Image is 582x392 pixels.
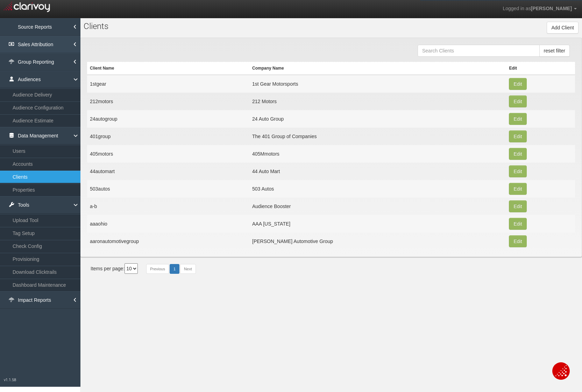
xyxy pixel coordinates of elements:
[509,130,526,142] button: Edit
[87,198,249,215] td: a-b
[509,78,526,90] button: Edit
[170,264,179,274] a: 1
[547,22,579,34] button: Add Client
[84,22,232,31] h1: Clients
[249,163,506,180] td: 44 Auto Mart
[418,45,540,57] input: Search Clients
[87,180,249,198] td: 503autos
[509,113,526,125] button: Edit
[87,233,249,250] td: aaronautomotivegroup
[539,45,570,57] button: reset filter
[87,145,249,163] td: 405motors
[249,198,506,215] td: Audience Booster
[509,218,526,230] button: Edit
[249,145,506,163] td: 405Mmotors
[497,0,582,17] a: Logged in as[PERSON_NAME]
[506,62,575,75] th: Edit
[87,75,249,93] td: 1stgear
[531,6,572,11] span: [PERSON_NAME]
[87,62,249,75] th: Client Name
[180,264,196,274] a: Next
[249,62,506,75] th: Company Name
[249,75,506,93] td: 1st Gear Motorsports
[249,110,506,128] td: 24 Auto Group
[509,165,526,177] button: Edit
[87,163,249,180] td: 44automart
[87,128,249,145] td: 401group
[91,263,138,274] div: Items per page:
[146,264,169,274] a: Previous
[503,6,531,11] span: Logged in as
[509,200,526,212] button: Edit
[87,110,249,128] td: 24autogroup
[87,93,249,110] td: 212motors
[249,180,506,198] td: 503 Autos
[249,128,506,145] td: The 401 Group of Companies
[509,235,526,247] button: Edit
[509,95,526,107] button: Edit
[509,183,526,195] button: Edit
[509,148,526,160] button: Edit
[87,215,249,233] td: aaaohio
[249,215,506,233] td: AAA [US_STATE]
[249,93,506,110] td: 212 Motors
[249,233,506,250] td: [PERSON_NAME] Automotive Group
